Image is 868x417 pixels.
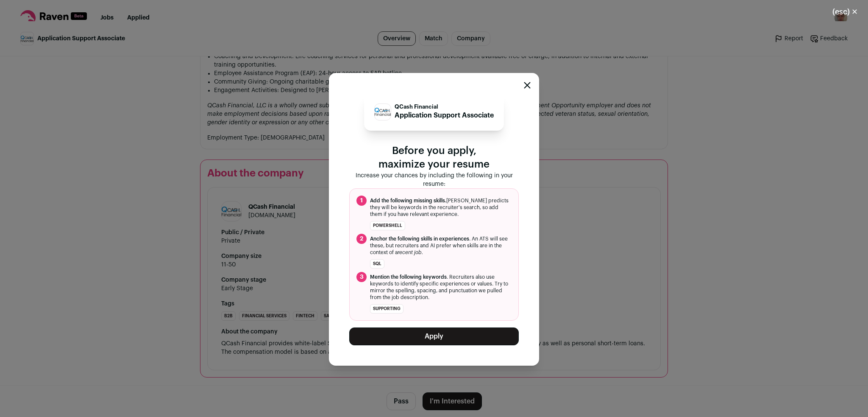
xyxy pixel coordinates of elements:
p: Application Support Associate [395,110,494,120]
li: SQL [370,259,384,269]
span: 2 [356,234,367,244]
span: Add the following missing skills. [370,198,446,203]
span: Mention the following keywords [370,274,447,280]
img: fc533e47c673293446b49d7f16aac4d4b5755f9203a60c2459e0dc179889f9f2.png [375,108,391,116]
span: [PERSON_NAME] predicts they will be keywords in the recruiter's search, so add them if you have r... [370,197,512,218]
span: Anchor the following skills in experiences [370,236,469,241]
span: 3 [356,272,367,282]
button: Close modal [524,82,531,89]
span: 1 [356,196,367,206]
span: . An ATS will see these, but recruiters and AI prefer when skills are in the context of a [370,235,512,256]
p: Increase your chances by including the following in your resume: [349,171,519,188]
span: . Recruiters also use keywords to identify specific experiences or values. Try to mirror the spel... [370,274,512,301]
i: recent job. [398,250,423,255]
button: Apply [349,327,519,345]
li: PowerShell [370,221,405,230]
p: Before you apply, maximize your resume [349,144,519,171]
p: QCash Financial [395,104,494,110]
button: Close modal [822,3,868,21]
li: supporting [370,304,403,313]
